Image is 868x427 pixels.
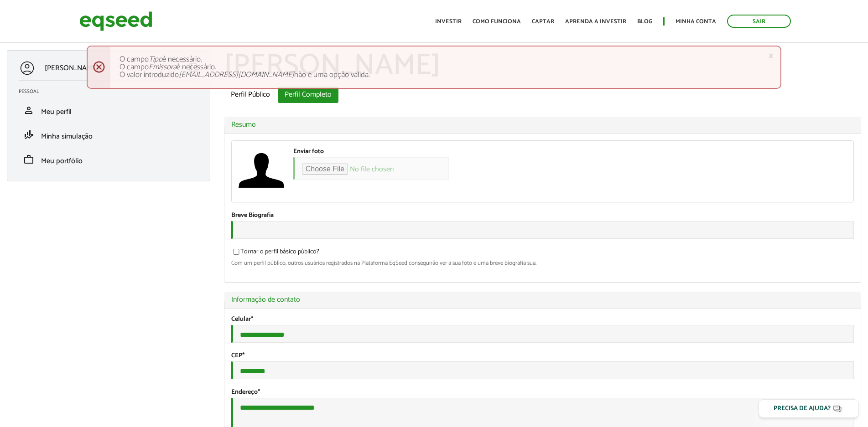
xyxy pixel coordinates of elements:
[258,387,260,397] span: Este campo é obrigatório.
[231,296,854,304] a: Informação de contato
[242,350,244,361] span: Este campo é obrigatório.
[149,61,177,73] em: Emissora
[12,147,205,172] li: Meu portfólio
[23,129,34,140] span: finance_mode
[41,155,83,167] span: Meu portfólio
[239,148,284,193] img: Foto de Paulo Pereira Christo
[768,51,774,61] a: ×
[228,249,244,255] input: Tornar o perfil básico público?
[23,154,34,165] span: work
[23,105,34,116] span: person
[532,19,554,25] a: Captar
[231,249,319,258] label: Tornar o perfil básico público?
[19,105,198,116] a: personMeu perfil
[231,260,854,266] div: Com um perfil público, outros usuários registrados na Plataforma EqSeed conseguirão ver a sua fot...
[231,212,274,219] label: Breve Biografia
[676,19,716,25] a: Minha conta
[41,106,72,118] span: Meu perfil
[79,9,152,33] img: EqSeed
[727,15,791,28] a: Sair
[149,53,162,66] em: Tipo
[239,148,284,193] a: Ver perfil do usuário.
[120,63,762,71] li: O campo é necessário.
[231,316,253,323] label: Celular
[19,89,205,94] h2: Pessoal
[231,353,244,359] label: CEP
[637,19,652,25] a: Blog
[293,149,324,155] label: Enviar foto
[12,98,205,123] li: Meu perfil
[435,19,462,25] a: Investir
[19,154,198,165] a: workMeu portfólio
[473,19,521,25] a: Como funciona
[179,68,294,81] em: [EMAIL_ADDRESS][DOMAIN_NAME]
[251,314,253,324] span: Este campo é obrigatório.
[231,121,854,129] a: Resumo
[120,56,762,63] li: O campo é necessário.
[565,19,626,25] a: Aprenda a investir
[41,130,93,143] span: Minha simulação
[19,129,198,140] a: finance_modeMinha simulação
[231,389,260,396] label: Endereço
[120,71,762,79] li: O valor introduzido não é uma opção válida.
[12,123,205,147] li: Minha simulação
[45,64,99,72] p: [PERSON_NAME]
